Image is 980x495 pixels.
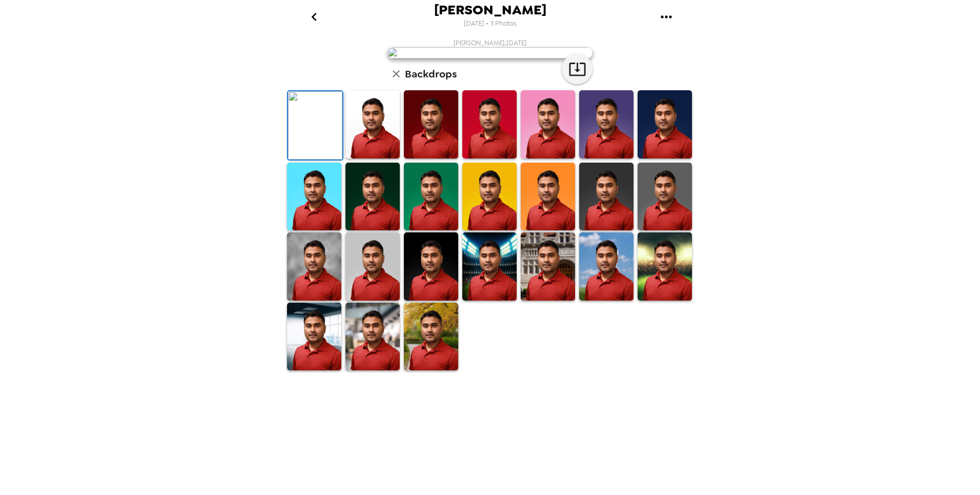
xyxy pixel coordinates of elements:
[464,17,517,31] span: [DATE] • 3 Photos
[288,91,342,160] img: Original
[387,47,593,58] img: user
[405,66,457,82] h6: Backdrops
[434,3,546,17] span: [PERSON_NAME]
[454,38,527,47] span: [PERSON_NAME] , [DATE]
